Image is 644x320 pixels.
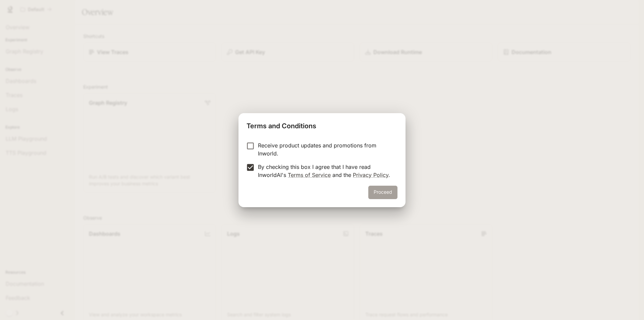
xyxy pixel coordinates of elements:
[368,186,397,199] button: Proceed
[238,113,406,136] h2: Terms and Conditions
[258,141,392,157] p: Receive product updates and promotions from Inworld.
[288,172,331,178] a: Terms of Service
[353,172,388,178] a: Privacy Policy
[258,163,392,179] p: By checking this box I agree that I have read InworldAI's and the .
